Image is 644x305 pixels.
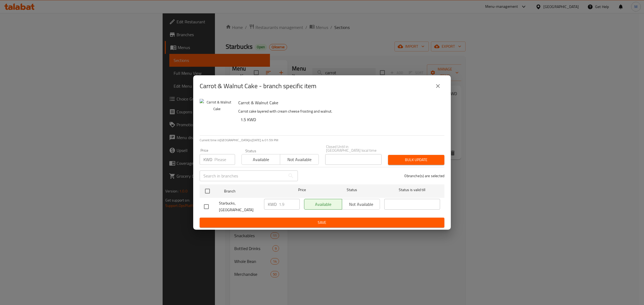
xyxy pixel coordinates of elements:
input: Search in branches [200,170,286,181]
p: Carrot cake layered with cream cheese frosting and walnut. [238,108,440,115]
span: Available [244,156,278,163]
button: Available [241,154,280,165]
button: close [431,80,444,92]
p: 0 branche(s) are selected [404,173,444,178]
input: Please enter price [214,154,235,165]
span: Starbucks, [GEOGRAPHIC_DATA] [219,200,260,213]
span: Price [284,187,320,193]
input: Please enter price [279,199,300,210]
button: Not available [280,154,319,165]
span: Status [324,187,380,193]
p: KWD [268,201,277,207]
h6: 1.5 KWD [240,116,440,123]
button: Save [200,218,444,228]
p: KWD [203,156,212,163]
span: Bulk update [392,157,440,163]
span: Branch [224,188,280,195]
h2: Carrot & Walnut Cake - branch specific item [200,82,316,90]
button: Bulk update [388,155,444,165]
span: Not available [282,156,316,163]
img: Carrot & Walnut Cake [200,99,234,133]
span: Save [204,219,440,226]
h6: Carrot & Walnut Cake [238,99,440,106]
span: Status is valid till [384,187,440,193]
p: Current time in [GEOGRAPHIC_DATA] is [DATE] 4:01:59 PM [200,138,444,143]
